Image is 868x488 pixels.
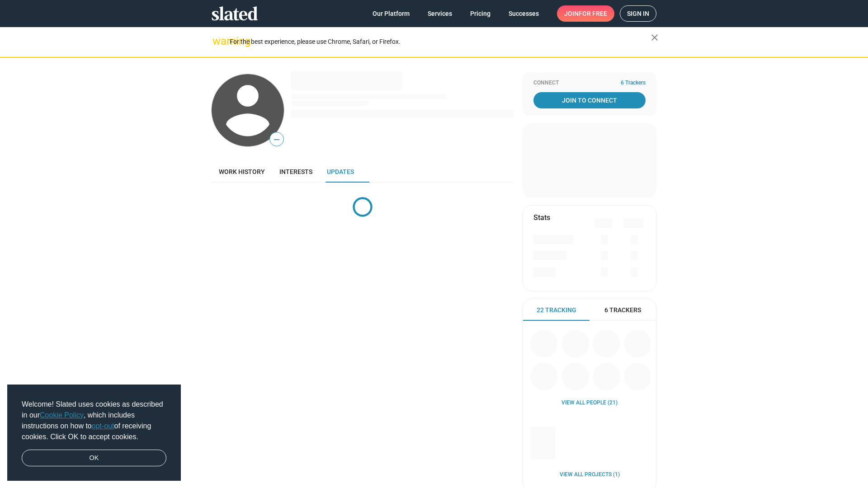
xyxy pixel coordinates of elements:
a: Our Platform [365,5,417,22]
mat-card-title: Stats [533,213,550,222]
a: View all People (21) [561,399,618,407]
mat-icon: warning [212,36,223,47]
mat-icon: close [649,32,660,43]
span: 6 Trackers [604,306,641,314]
a: opt-out [92,422,114,430]
a: Join To Connect [533,92,646,108]
a: Sign in [620,5,656,22]
a: Cookie Policy [40,411,84,419]
a: Joinfor free [557,5,614,22]
span: Work history [219,168,265,175]
span: Successes [509,5,539,22]
span: — [270,134,283,145]
a: Services [420,5,459,22]
span: Sign in [627,6,649,21]
span: for free [579,5,607,22]
span: Updates [327,168,354,175]
a: Updates [320,161,361,183]
div: For the best experience, please use Chrome, Safari, or Firefox. [230,36,651,48]
span: Interests [279,168,312,175]
a: Successes [501,5,546,22]
a: Work history [212,161,272,183]
span: Our Platform [373,5,410,22]
div: Connect [533,80,646,87]
a: View all Projects (1) [560,471,620,479]
span: Services [428,5,452,22]
span: 6 Trackers [621,80,646,87]
span: Pricing [470,5,491,22]
a: Pricing [463,5,498,22]
span: 22 Tracking [537,306,576,314]
a: Interests [272,161,320,183]
a: dismiss cookie message [22,450,166,467]
span: Join To Connect [535,92,644,108]
span: Join [564,5,607,22]
div: cookieconsent [7,385,181,481]
span: Welcome! Slated uses cookies as described in our , which includes instructions on how to of recei... [22,399,166,442]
